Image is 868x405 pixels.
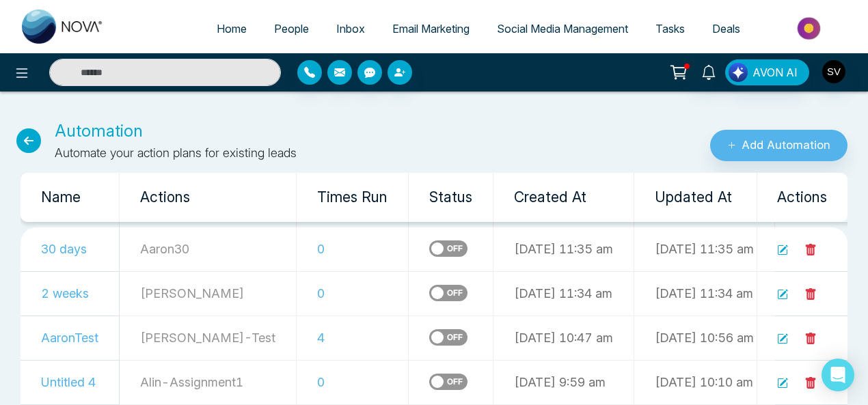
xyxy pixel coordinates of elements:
[699,132,860,145] a: Add Automation
[21,360,120,404] td: Untitled 4
[634,271,775,316] td: [DATE] 11:34 am
[409,173,493,222] th: Status
[217,22,247,36] span: Home
[493,173,634,222] th: Created At
[140,240,275,258] p: Aaron30
[634,360,775,404] td: [DATE] 10:10 am
[120,173,297,222] th: Actions
[642,16,699,42] a: Tasks
[761,13,860,44] img: Market-place.gif
[634,173,775,222] th: Updated At
[379,16,483,42] a: Email Marketing
[655,22,685,36] span: Tasks
[22,10,104,44] img: Nova CRM Logo
[392,22,470,36] span: Email Marketing
[21,271,120,316] td: 2 weeks
[699,16,754,42] a: Deals
[21,227,120,272] td: 30 days
[729,63,748,82] img: Lead Flow
[710,130,847,161] button: Add Automation
[712,22,740,36] span: Deals
[140,329,275,347] p: [PERSON_NAME]-Test
[822,60,845,83] img: User Avatar
[55,119,297,143] p: Automation
[725,59,809,85] button: AVON AI
[297,360,409,404] td: 0
[493,360,634,404] td: [DATE] 9:59 am
[822,359,854,391] div: Open Intercom Messenger
[493,316,634,360] td: [DATE] 10:47 am
[634,316,775,360] td: [DATE] 10:56 am
[203,16,260,42] a: Home
[21,316,120,360] td: AaronTest
[297,173,409,222] th: Times Run
[297,316,409,360] td: 4
[274,22,309,36] span: People
[634,227,775,272] td: [DATE] 11:35 am
[493,227,634,272] td: [DATE] 11:35 am
[336,22,365,36] span: Inbox
[140,373,275,391] p: Alin-Assignment1
[140,284,275,303] p: [PERSON_NAME]
[260,16,323,42] a: People
[497,22,628,36] span: Social Media Management
[752,64,798,81] span: AVON AI
[297,227,409,272] td: 0
[297,271,409,316] td: 0
[323,16,379,42] a: Inbox
[55,145,297,160] span: Automate your action plans for existing leads
[493,271,634,316] td: [DATE] 11:34 am
[483,16,642,42] a: Social Media Management
[21,173,120,222] th: Name
[757,173,848,222] th: Actions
